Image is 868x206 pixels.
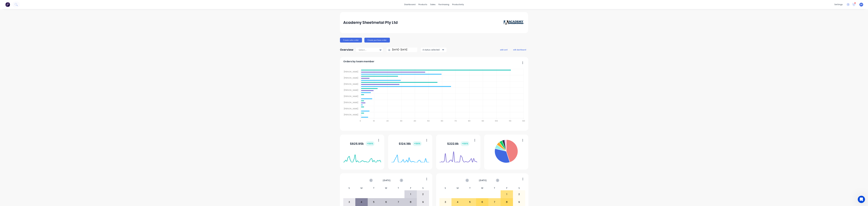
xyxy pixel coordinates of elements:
[404,186,417,190] div: F
[833,2,844,7] div: settings
[344,77,358,79] tspan: [PERSON_NAME]
[429,2,437,7] div: sales
[498,48,509,52] button: add card
[417,198,429,206] div: 9
[504,20,525,25] img: Academy Sheetmetal Pty Ltd
[380,198,392,206] div: 6
[464,198,476,206] div: 5
[399,141,422,146] div: $ 124.18k
[452,198,464,206] div: 4
[340,38,362,43] button: Create sales order
[355,186,368,190] div: M
[400,120,402,122] tspan: 30
[386,120,389,122] tspan: 20
[511,48,528,52] button: edit dashboard
[476,186,488,190] div: W
[405,190,417,198] div: 1
[454,120,457,122] tspan: 70
[344,113,358,116] tspan: [PERSON_NAME]
[423,48,442,51] div: 4 status selected
[488,186,501,190] div: T
[482,120,484,122] tspan: 90
[489,198,501,206] div: 7
[344,89,358,91] tspan: [PERSON_NAME]
[417,2,429,7] div: products
[344,95,358,98] tspan: [PERSON_NAME]
[439,186,452,190] div: S
[355,198,368,206] div: 4
[421,48,447,52] button: 4 status selected
[501,198,513,206] div: 8
[513,186,525,190] div: S
[343,186,355,190] div: S
[501,190,513,198] div: 1
[350,141,374,146] div: $ 825.95k
[427,120,429,122] tspan: 50
[451,186,464,190] div: M
[476,198,488,206] div: 6
[513,190,525,198] div: 2
[479,179,487,182] span: [DATE]
[403,2,417,7] a: dashboard
[380,186,392,190] div: W
[858,196,865,203] iframe: Intercom live chat
[417,186,429,190] div: S
[360,120,361,122] tspan: 0
[368,198,380,206] div: 5
[468,120,470,122] tspan: 80
[464,186,476,190] div: T
[368,186,380,190] div: T
[447,141,469,146] div: $ 222.8k
[392,198,404,206] div: 7
[860,3,862,6] span: JM
[343,20,398,26] div: Academy Sheetmetal Pty Ltd
[366,141,374,146] div: + 100 %
[414,120,416,122] tspan: 40
[340,47,353,53] div: Overview
[392,186,405,190] div: T
[451,2,465,7] div: productivity
[5,2,10,7] img: Factory
[344,70,358,73] tspan: [PERSON_NAME]
[437,2,451,7] div: purchasing
[461,141,469,146] div: + 100 %
[513,198,525,206] div: 9
[344,83,358,85] tspan: [PERSON_NAME]
[344,101,358,104] tspan: [PERSON_NAME]
[383,179,391,182] span: [DATE]
[501,186,513,190] div: F
[364,38,390,43] button: Create purchase order
[439,198,451,206] div: 3
[343,60,374,63] span: Orders by team member
[509,120,511,122] tspan: 110
[441,120,443,122] tspan: 60
[413,141,422,146] div: + 100 %
[522,120,525,122] tspan: 120
[417,190,429,198] div: 2
[495,120,498,122] tspan: 100
[405,198,417,206] div: 8
[343,198,355,206] div: 3
[373,120,375,122] tspan: 10
[344,107,358,110] tspan: [PERSON_NAME]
